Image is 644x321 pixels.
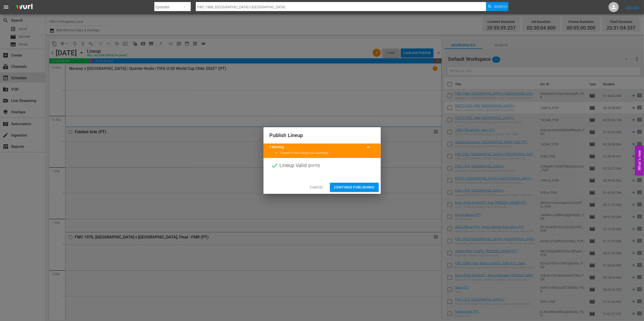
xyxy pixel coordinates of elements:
div: Lineup Valid [264,158,381,173]
button: keyboard_arrow_up [363,141,375,153]
button: Open Feedback Widget [635,146,644,176]
span: keyboard_arrow_up [366,144,372,150]
span: menu [3,4,9,10]
title: 1 Warning [270,145,363,150]
img: ans4CAIJ8jUAAAAAAAAAAAAAAAAAAAAAAAAgQb4GAAAAAAAAAAAAAAAAAAAAAAAAJMjXAAAAAAAAAAAAAAAAAAAAAAAAgAT5G... [12,1,36,13]
h2: Publish Lineup [270,131,375,139]
a: Sign Out [626,5,639,9]
span: Search [494,2,507,11]
button: Continue Publishing [330,183,379,192]
li: 1 event in this lineup has warnings. [280,151,375,155]
span: ( [DATE] ) [308,162,320,169]
button: Cancel [306,183,328,192]
span: Cancel [310,184,324,191]
span: Continue Publishing [334,184,375,191]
